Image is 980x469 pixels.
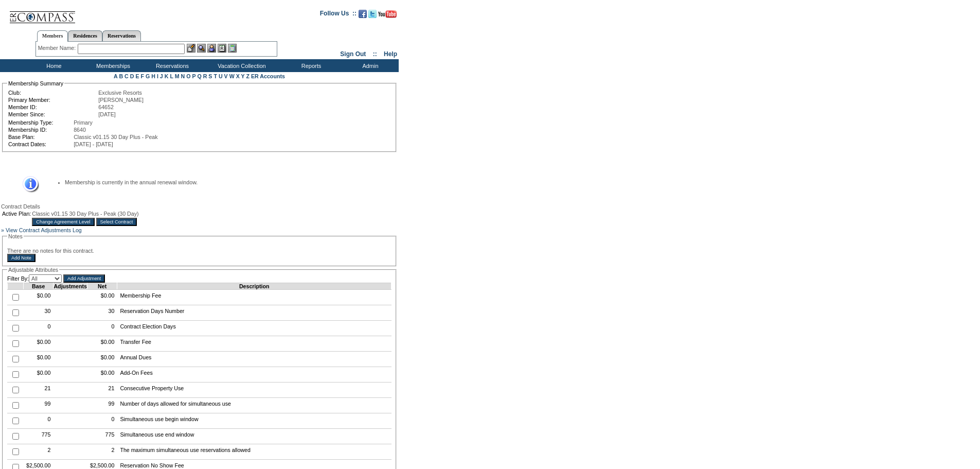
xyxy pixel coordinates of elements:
a: Residences [68,30,102,41]
td: $0.00 [24,336,54,352]
a: X [236,73,240,79]
td: Contract Dates: [8,141,73,147]
td: Consecutive Property Use [117,383,391,398]
td: 775 [24,429,54,444]
td: $0.00 [24,367,54,383]
a: Sign Out [340,50,366,58]
td: 2 [87,444,117,460]
li: Membership is currently in the annual renewal window. [65,179,381,185]
td: 0 [87,321,117,336]
td: Simultaneous use begin window [117,413,391,429]
input: Add Adjustment [63,274,105,283]
td: Annual Dues [117,352,391,367]
span: There are no notes for this contract. [7,248,94,254]
td: Number of days allowed for simultaneous use [117,398,391,413]
td: 30 [87,305,117,321]
td: $0.00 [87,367,117,383]
td: Primary Member: [8,97,97,103]
a: I [157,73,158,79]
td: 30 [24,305,54,321]
td: Membership Type: [8,119,73,126]
td: Membership ID: [8,127,73,133]
a: B [119,73,123,79]
td: The maximum simultaneous use reservations allowed [117,444,391,460]
a: L [170,73,173,79]
td: Active Plan: [2,211,31,217]
span: Classic v01.15 30 Day Plus - Peak [74,134,157,140]
a: Follow us on Twitter [368,13,377,19]
a: E [135,73,139,79]
a: Help [384,50,397,58]
a: Become our fan on Facebook [359,13,367,19]
span: Classic v01.15 30 Day Plus - Peak (30 Day) [32,211,138,217]
img: Subscribe to our YouTube Channel [378,10,397,18]
td: $0.00 [87,290,117,305]
a: N [181,73,185,79]
a: V [224,73,228,79]
a: Y [241,73,245,79]
a: G [146,73,150,79]
a: R [203,73,207,79]
td: Club: [8,90,97,96]
td: Admin [340,59,399,72]
td: $0.00 [24,352,54,367]
td: 0 [87,413,117,429]
a: Reservations [102,30,141,41]
td: 99 [24,398,54,413]
a: U [219,73,223,79]
td: Add-On Fees [117,367,391,383]
td: Simultaneous use end window [117,429,391,444]
td: Memberships [82,59,141,72]
span: [DATE] - [DATE] [74,141,113,147]
td: Membership Fee [117,290,391,305]
img: Reservations [218,44,226,53]
img: View [197,44,206,53]
legend: Notes [7,233,24,239]
img: Information Message [16,176,39,193]
img: Become our fan on Facebook [359,10,367,18]
span: 64652 [98,104,114,110]
input: Add Note [7,254,35,262]
a: D [130,73,134,79]
legend: Membership Summary [7,80,64,86]
img: Compass Home [9,3,76,24]
div: Contract Details [1,203,398,210]
td: Adjustments [54,283,87,290]
img: b_calculator.gif [228,44,237,53]
span: [DATE] [98,111,116,117]
td: Contract Election Days [117,321,391,336]
a: H [151,73,155,79]
a: M [175,73,180,79]
a: ER Accounts [251,73,285,79]
img: b_edit.gif [187,44,195,53]
td: Base [24,283,54,290]
input: Change Agreement Level [32,218,94,226]
img: Follow us on Twitter [368,10,377,18]
td: Transfer Fee [117,336,391,352]
a: O [186,73,190,79]
a: K [165,73,169,79]
td: Follow Us :: [320,9,357,21]
td: Member ID: [8,104,97,110]
td: $0.00 [87,352,117,367]
span: Primary [74,119,93,126]
legend: Adjustable Attributes [7,267,59,273]
a: Subscribe to our YouTube Channel [378,13,397,19]
td: Vacation Collection [201,59,280,72]
span: :: [373,50,377,58]
a: Q [197,73,201,79]
a: A [114,73,117,79]
td: Base Plan: [8,134,73,140]
span: Exclusive Resorts [98,90,142,96]
td: $0.00 [24,290,54,305]
a: Members [37,30,68,42]
td: Reports [280,59,340,72]
td: 21 [87,383,117,398]
input: Select Contract [96,218,137,226]
a: T [213,73,217,79]
img: Impersonate [207,44,216,53]
td: 99 [87,398,117,413]
a: Z [246,73,250,79]
a: C [124,73,129,79]
div: Member Name: [38,44,78,53]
